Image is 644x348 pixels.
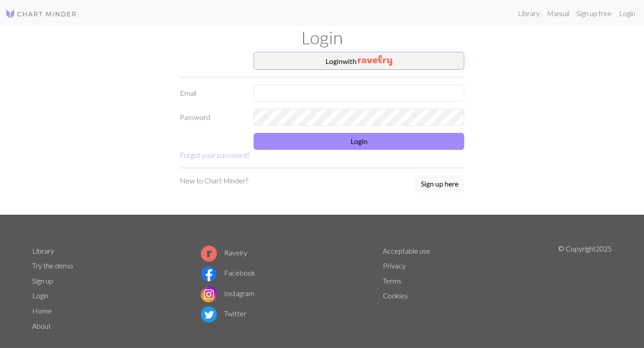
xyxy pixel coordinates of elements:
[32,306,52,315] a: Home
[415,175,464,193] a: Sign up here
[383,246,430,255] a: Acceptable use
[573,4,615,22] a: Sign up free
[201,246,217,262] img: Ravelry logo
[201,266,217,282] img: Facebook logo
[201,286,217,302] img: Instagram logo
[383,276,402,285] a: Terms
[358,55,392,66] img: Ravelry
[174,109,248,126] label: Password
[32,291,48,300] a: Login
[5,8,77,19] img: Logo
[254,133,464,150] button: Login
[32,276,53,285] a: Sign up
[383,291,408,300] a: Cookies
[558,243,612,334] p: © Copyright 2025
[201,309,246,318] a: Twitter
[615,4,639,22] a: Login
[201,248,247,257] a: Ravelry
[32,322,51,330] a: About
[514,4,543,22] a: Library
[254,52,464,70] button: Loginwith
[32,261,73,270] a: Try the demo
[174,85,248,102] label: Email
[180,151,250,159] a: Forgot your password?
[32,246,54,255] a: Library
[543,4,573,22] a: Manual
[27,27,617,48] h1: Login
[201,289,254,297] a: Instagram
[383,261,406,270] a: Privacy
[180,175,248,186] p: New to Chart Minder?
[415,175,464,192] button: Sign up here
[201,268,255,277] a: Facebook
[201,306,217,323] img: Twitter logo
